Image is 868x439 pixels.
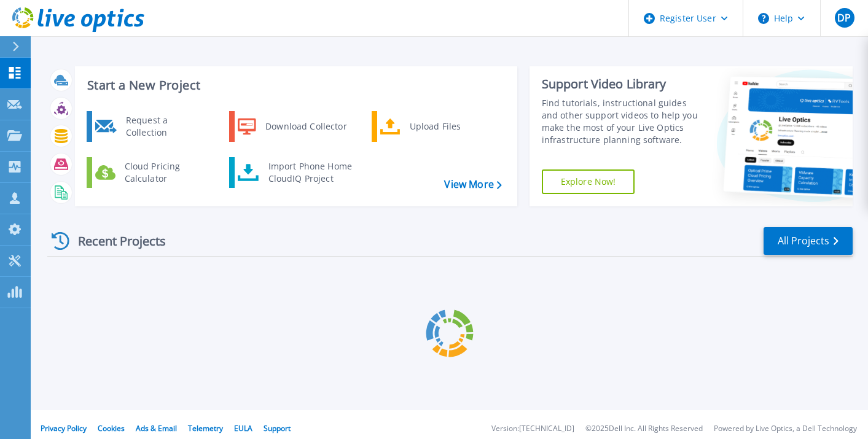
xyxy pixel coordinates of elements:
[87,157,213,188] a: Cloud Pricing Calculator
[542,169,635,194] a: Explore Now!
[372,111,498,142] a: Upload Files
[87,111,213,142] a: Request a Collection
[229,111,355,142] a: Download Collector
[47,226,182,256] div: Recent Projects
[234,423,252,433] a: EULA
[714,425,857,433] li: Powered by Live Optics, a Dell Technology
[264,423,291,433] a: Support
[542,76,703,92] div: Support Video Library
[98,423,125,433] a: Cookies
[259,114,352,139] div: Download Collector
[136,423,177,433] a: Ads & Email
[444,179,501,190] a: View More
[262,160,358,185] div: Import Phone Home CloudIQ Project
[585,425,703,433] li: © 2025 Dell Inc. All Rights Reserved
[120,114,209,139] div: Request a Collection
[41,423,87,433] a: Privacy Policy
[764,227,853,255] a: All Projects
[188,423,223,433] a: Telemetry
[542,97,703,146] div: Find tutorials, instructional guides and other support videos to help you make the most of your L...
[837,13,851,23] span: DP
[404,114,495,139] div: Upload Files
[119,160,209,185] div: Cloud Pricing Calculator
[87,79,501,92] h3: Start a New Project
[491,425,574,433] li: Version: [TECHNICAL_ID]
